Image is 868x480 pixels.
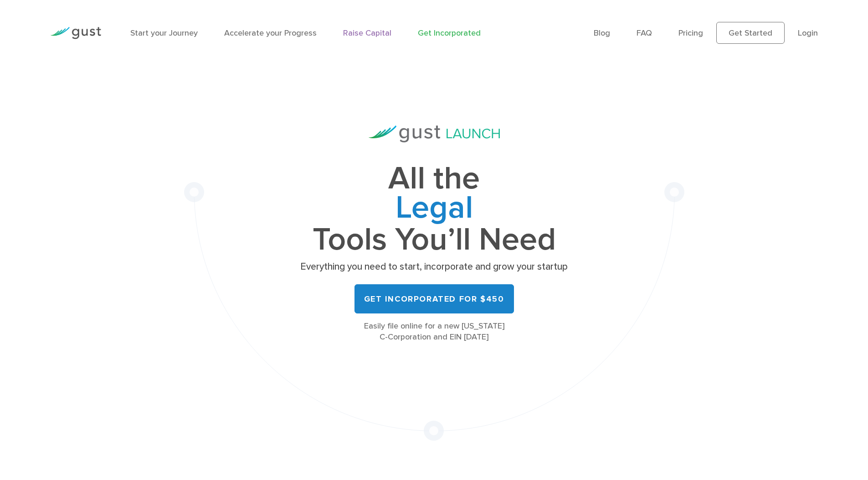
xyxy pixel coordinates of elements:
[418,28,481,38] a: Get Incorporated
[298,193,571,224] span: Fundraising
[354,284,514,313] a: Get Incorporated for $450
[50,27,101,39] img: Gust Logo
[716,22,785,44] a: Get Started
[594,28,610,38] a: Blog
[224,28,317,38] a: Accelerate your Progress
[298,261,571,273] p: Everything you need to start, incorporate and grow your startup
[298,224,571,256] span: Governance
[798,28,818,38] a: Login
[678,28,703,38] a: Pricing
[637,28,652,38] a: FAQ
[298,321,571,343] div: Easily file online for a new [US_STATE] C-Corporation and EIN [DATE]
[343,28,391,38] a: Raise Capital
[298,164,571,254] h1: All the Tools You’ll Need
[369,125,500,142] img: Gust Launch Logo
[130,28,198,38] a: Start your Journey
